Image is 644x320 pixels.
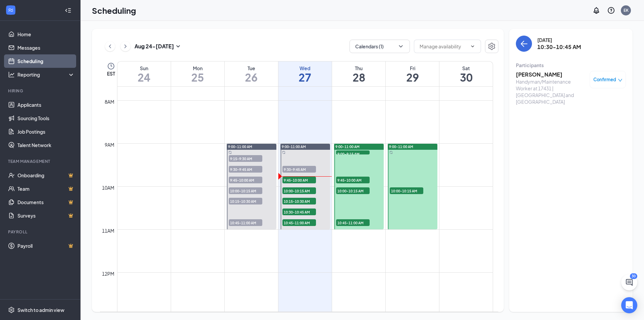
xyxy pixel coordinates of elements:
[228,144,252,149] span: 9:00-11:00 AM
[17,195,75,209] a: DocumentsCrown
[7,7,14,13] svg: WorkstreamLogo
[8,71,15,78] svg: Analysis
[17,138,75,152] a: Talent Network
[229,198,262,204] span: 10:15-10:30 AM
[282,198,316,204] span: 10:15-10:30 AM
[101,184,116,191] div: 10am
[117,65,171,72] div: Sun
[105,41,115,51] button: ChevronLeft
[336,150,370,157] span: 9:00-9:15 AM
[439,72,493,83] h1: 30
[229,187,262,194] span: 10:00-10:15 AM
[630,273,637,279] div: 30
[607,6,615,14] svg: QuestionInfo
[389,144,413,149] span: 9:00-11:00 AM
[17,125,75,138] a: Job Postings
[8,158,73,164] div: Team Management
[386,61,439,86] a: August 29, 2025
[17,169,75,182] a: OnboardingCrown
[225,65,278,72] div: Tue
[17,111,75,125] a: Sourcing Tools
[103,141,116,148] div: 9am
[390,187,423,194] span: 10:00-10:15 AM
[278,65,332,72] div: Wed
[171,61,224,86] a: August 25, 2025
[624,7,629,13] div: EK
[485,40,498,53] button: Settings
[117,61,171,86] a: August 24, 2025
[282,177,316,183] span: 9:45-10:00 AM
[103,98,116,105] div: 8am
[101,227,116,234] div: 11am
[17,71,75,78] div: Reporting
[282,166,316,173] span: 9:30-9:45 AM
[278,72,332,83] h1: 27
[336,177,370,183] span: 9:45-10:00 AM
[135,43,174,50] h3: Aug 24 - [DATE]
[439,61,493,86] a: August 30, 2025
[621,274,637,290] button: ChatActive
[171,65,224,72] div: Mon
[332,72,385,83] h1: 28
[229,155,262,162] span: 9:15-9:30 AM
[397,43,404,50] svg: ChevronDown
[389,151,393,154] svg: Sync
[122,42,129,50] svg: ChevronRight
[282,219,316,226] span: 10:45-11:00 AM
[470,44,475,49] svg: ChevronDown
[278,61,332,86] a: August 27, 2025
[282,144,306,149] span: 9:00-11:00 AM
[621,297,637,313] div: Open Intercom Messenger
[516,78,586,105] div: Handyman/Maintenance Worker at 17431 | [GEOGRAPHIC_DATA] and [GEOGRAPHIC_DATA]
[17,239,75,253] a: PayrollCrown
[101,270,116,277] div: 12pm
[8,229,73,235] div: Payroll
[17,209,75,222] a: SurveysCrown
[229,166,262,173] span: 9:30-9:45 AM
[17,41,75,54] a: Messages
[386,72,439,83] h1: 29
[350,40,410,53] button: Calendars (1)ChevronDown
[516,36,532,52] button: back-button
[107,70,115,77] span: EST
[516,71,586,78] h3: [PERSON_NAME]
[537,37,581,43] div: [DATE]
[228,151,232,154] svg: Sync
[17,98,75,111] a: Applicants
[8,307,15,313] svg: Settings
[332,61,385,86] a: August 28, 2025
[65,7,71,14] svg: Collapse
[335,144,360,149] span: 9:00-11:00 AM
[282,151,285,154] svg: Sync
[593,76,616,83] span: Confirmed
[120,41,130,51] button: ChevronRight
[225,61,278,86] a: August 26, 2025
[8,88,73,94] div: Hiring
[420,43,467,50] input: Manage availability
[107,42,113,50] svg: ChevronLeft
[537,43,581,51] h3: 10:30-10:45 AM
[516,62,626,68] div: Participants
[520,40,528,48] svg: ArrowLeft
[282,187,316,194] span: 10:00-10:15 AM
[117,72,171,83] h1: 24
[592,6,600,14] svg: Notifications
[336,187,370,194] span: 10:00-10:15 AM
[229,177,262,183] span: 9:45-10:00 AM
[439,65,493,72] div: Sat
[171,72,224,83] h1: 25
[386,65,439,72] div: Fri
[488,42,496,50] svg: Settings
[625,278,633,286] svg: ChatActive
[17,182,75,195] a: TeamCrown
[17,54,75,68] a: Scheduling
[174,42,182,50] svg: SmallChevronDown
[229,219,262,226] span: 10:45-11:00 AM
[17,28,75,41] a: Home
[336,219,370,226] span: 10:45-11:00 AM
[92,5,136,16] h1: Scheduling
[17,307,64,313] div: Switch to admin view
[618,78,623,83] span: down
[107,62,115,70] svg: Clock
